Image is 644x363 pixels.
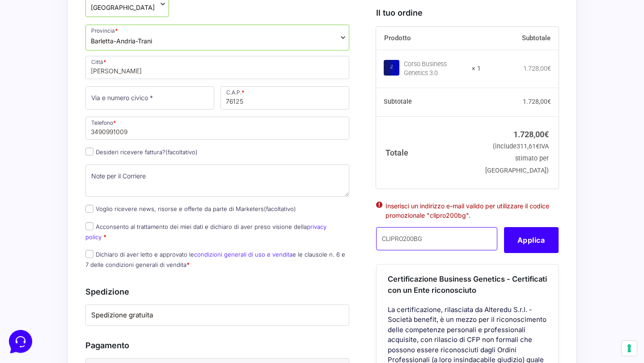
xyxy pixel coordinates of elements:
span: Italia [91,3,155,12]
th: Prodotto [376,27,481,50]
th: Totale [376,116,481,188]
span: € [544,129,549,139]
h3: Spedizione [85,286,349,298]
small: (include IVA stimato per [GEOGRAPHIC_DATA]) [485,143,549,174]
input: Acconsento al trattamento dei miei dati e dichiaro di aver preso visione dellaprivacy policy [85,222,93,230]
span: (facoltativo) [264,205,296,212]
input: Coupon [376,227,497,250]
span: Certificazione Business Genetics - Certificati con un Ente riconosciuto [388,274,547,295]
button: Applica [504,227,559,253]
span: Barletta-Andria-Trani [91,36,152,46]
label: Dichiaro di aver letto e approvato le e le clausole n. 6 e 7 delle condizioni generali di vendita [85,251,345,268]
th: Subtotale [481,27,559,50]
bdi: 1.728,00 [523,98,551,105]
bdi: 1.728,00 [513,129,549,139]
span: Le tue conversazioni [14,36,76,43]
iframe: Customerly Messenger Launcher [7,328,34,355]
input: C.A.P. * [220,86,349,110]
button: Home [7,281,62,301]
p: Home [27,293,42,301]
button: Aiuto [117,281,172,301]
p: Aiuto [138,293,151,301]
h3: Il tuo ordine [376,7,559,19]
div: Corso Business Genetics 3.0 [404,60,466,78]
span: 311,61 [517,143,539,150]
th: Subtotale [376,88,481,116]
label: Voglio ricevere news, risorse e offerte da parte di Marketers [85,205,296,212]
img: dark [29,50,47,68]
input: Via e numero civico * [85,86,214,110]
label: Spedizione gratuita [91,310,343,321]
span: (facoltativo) [165,148,198,156]
button: Le tue preferenze relative al consenso per le tecnologie di tracciamento [622,341,637,356]
a: Apri Centro Assistenza [95,111,165,118]
input: Cerca un articolo... [20,130,146,139]
input: Dichiaro di aver letto e approvato lecondizioni generali di uso e venditae le clausole n. 6 e 7 d... [85,250,93,258]
input: Desideri ricevere fattura?(facoltativo) [85,148,93,156]
span: Provincia [85,25,349,51]
img: Corso Business Genetics 3.0 [384,59,399,75]
input: Città * [85,56,349,79]
strong: × 1 [472,64,481,73]
li: Inserisci un indirizzo e-mail valido per utilizzare il codice promozionale "clipro200bg". [386,201,549,219]
span: € [547,98,551,105]
span: Inizia una conversazione [58,80,132,88]
span: € [547,65,551,72]
span: € [536,143,539,150]
p: Messaggi [77,293,102,301]
a: condizioni generali di uso e vendita [194,251,292,258]
input: Telefono * [85,117,349,140]
span: Trova una risposta [14,111,70,118]
img: dark [43,50,61,68]
img: dark [14,50,32,68]
label: Desideri ricevere fattura? [85,148,198,156]
bdi: 1.728,00 [523,65,551,72]
input: Voglio ricevere news, risorse e offerte da parte di Marketers(facoltativo) [85,205,93,213]
label: Acconsento al trattamento dei miei dati e dichiaro di aver preso visione della [85,223,326,241]
h2: Ciao da Marketers 👋 [7,7,150,21]
h3: Pagamento [85,339,349,351]
button: Inizia una conversazione [14,75,165,93]
button: Messaggi [62,281,117,301]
